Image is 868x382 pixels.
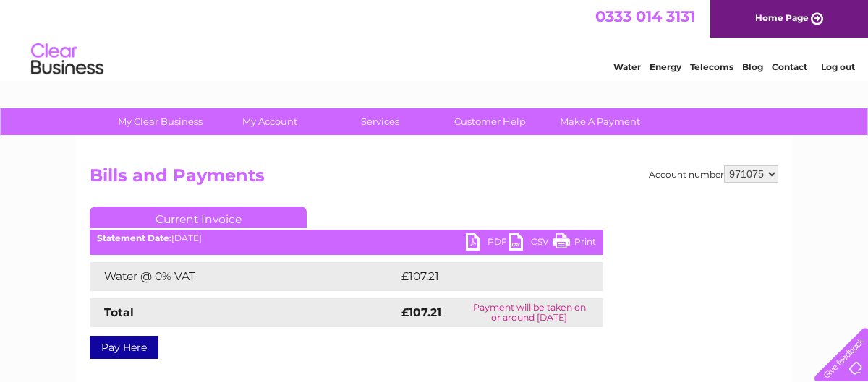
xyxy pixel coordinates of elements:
[90,262,398,291] td: Water @ 0% VAT
[398,262,575,291] td: £107.21
[320,108,440,135] a: Services
[90,207,307,228] a: Current Invoice
[430,108,550,135] a: Customer Help
[90,336,158,359] a: Pay Here
[772,61,807,72] a: Contact
[613,61,641,72] a: Water
[210,108,330,135] a: My Account
[509,233,553,254] a: CSV
[104,305,134,319] strong: Total
[456,298,603,327] td: Payment will be taken on or around [DATE]
[650,61,681,72] a: Energy
[90,233,603,243] div: [DATE]
[101,108,220,135] a: My Clear Business
[649,165,778,183] div: Account number
[401,305,441,319] strong: £107.21
[742,61,763,72] a: Blog
[97,233,171,243] b: Statement Date:
[690,61,733,72] a: Telecoms
[821,61,855,72] a: Log out
[466,233,509,254] a: PDF
[30,38,104,82] img: logo.png
[90,165,778,193] h2: Bills and Payments
[540,108,660,135] a: Make A Payment
[553,233,596,254] a: Print
[93,8,777,70] div: Clear Business is a trading name of Verastar Limited (registered in [GEOGRAPHIC_DATA] No. 3667643...
[595,7,695,25] a: 0333 014 3131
